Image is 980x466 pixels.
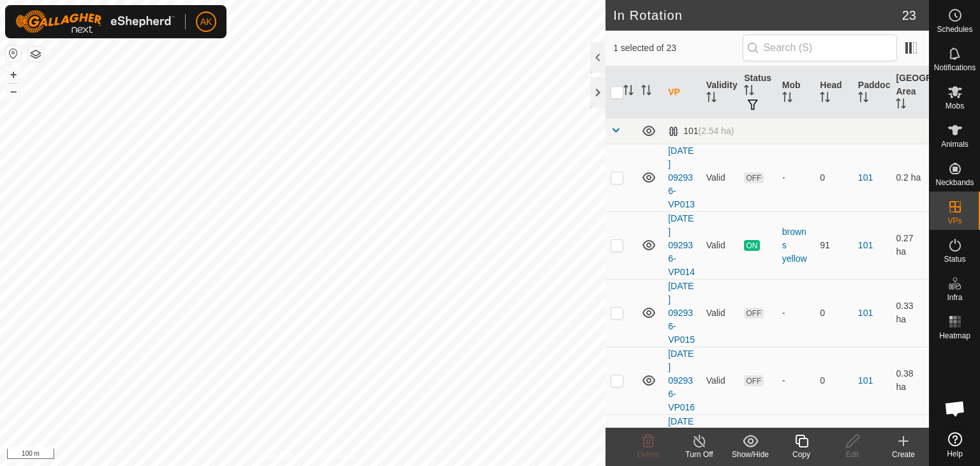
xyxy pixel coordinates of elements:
a: 101 [858,308,873,318]
span: (2.54 ha) [698,126,734,136]
th: Status [739,66,777,119]
td: Valid [701,144,739,211]
div: Create [878,449,929,460]
button: – [6,84,21,99]
td: Valid [701,279,739,347]
div: Copy [776,449,827,460]
span: Infra [947,294,962,301]
a: [DATE] 092936-VP013 [668,146,695,209]
div: browns yellow [782,225,810,266]
p-sorticon: Activate to sort [641,87,651,97]
span: Heatmap [939,332,970,340]
button: Map Layers [28,47,43,62]
span: VPs [947,217,961,225]
button: Reset Map [6,46,21,61]
td: 0.27 ha [891,211,929,279]
p-sorticon: Activate to sort [706,94,716,104]
img: Gallagher Logo [15,10,175,33]
h2: In Rotation [613,8,902,23]
th: Head [815,66,853,119]
p-sorticon: Activate to sort [820,94,830,104]
p-sorticon: Activate to sort [858,94,868,104]
td: 0.33 ha [891,279,929,347]
span: Schedules [937,26,972,33]
a: 101 [858,240,873,250]
div: - [782,171,810,184]
th: Paddock [853,66,891,119]
a: 101 [858,375,873,386]
th: [GEOGRAPHIC_DATA] Area [891,66,929,119]
div: - [782,374,810,387]
td: 0 [815,279,853,347]
td: Valid [701,347,739,414]
span: ON [744,240,759,251]
span: 1 selected of 23 [613,41,742,55]
span: AK [200,15,212,29]
th: Mob [777,66,815,119]
span: OFF [744,375,763,386]
span: Mobs [946,102,964,110]
p-sorticon: Activate to sort [623,87,634,97]
td: Valid [701,211,739,279]
td: 0.38 ha [891,347,929,414]
span: Status [944,255,965,263]
span: Neckbands [935,179,974,186]
a: [DATE] 092936-VP015 [668,281,695,345]
p-sorticon: Activate to sort [896,100,906,110]
div: - [782,306,810,320]
a: Privacy Policy [253,449,301,461]
button: + [6,67,21,82]
a: Help [930,427,980,463]
a: Contact Us [315,449,353,461]
div: Edit [827,449,878,460]
a: [DATE] 092936-VP016 [668,349,695,412]
span: Animals [941,140,969,148]
span: Delete [637,450,660,459]
td: 0 [815,347,853,414]
a: 101 [858,172,873,183]
div: Turn Off [674,449,725,460]
td: 0.2 ha [891,144,929,211]
p-sorticon: Activate to sort [744,87,754,97]
span: 23 [902,6,916,25]
div: Show/Hide [725,449,776,460]
input: Search (S) [743,34,897,61]
span: Help [947,450,963,458]
span: Notifications [934,64,976,71]
span: OFF [744,172,763,183]
div: 101 [668,126,734,137]
p-sorticon: Activate to sort [782,94,792,104]
td: 0 [815,144,853,211]
th: Validity [701,66,739,119]
a: Open chat [936,389,974,428]
th: VP [663,66,701,119]
a: [DATE] 092936-VP014 [668,213,695,277]
td: 91 [815,211,853,279]
span: OFF [744,308,763,319]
